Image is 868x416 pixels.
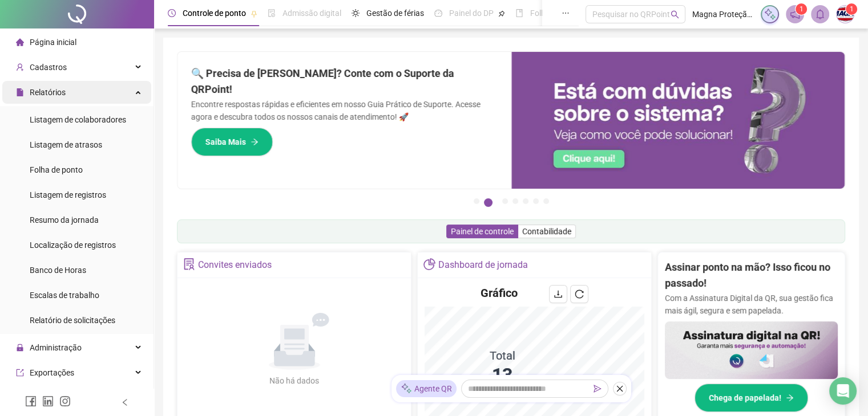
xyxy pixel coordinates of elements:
span: Listagem de colaboradores [30,115,126,124]
button: 5 [523,198,528,204]
span: Listagem de registros [30,190,106,199]
span: Relatórios [30,88,66,97]
span: sun [352,9,360,17]
span: bell [815,9,825,19]
span: Painel de controle [451,227,514,236]
span: Painel do DP [449,9,494,18]
span: Resumo da jornada [30,215,99,225]
span: pushpin [251,10,257,17]
span: close [616,385,624,393]
span: user-add [16,63,24,71]
button: Chega de papelada! [695,384,808,412]
span: search [671,10,679,19]
span: Admissão digital [282,9,341,18]
p: Com a Assinatura Digital da QR, sua gestão fica mais ágil, segura e sem papelada. [665,292,838,317]
span: export [16,369,24,377]
button: 4 [512,198,518,204]
span: pie-chart [423,258,435,270]
span: dashboard [434,9,442,17]
h2: Assinar ponto na mão? Isso ficou no passado! [665,259,838,292]
span: reload [575,289,584,299]
span: 1 [800,5,804,13]
img: sparkle-icon.fc2bf0ac1784a2077858766a79e2daf3.svg [764,8,776,21]
span: solution [183,258,195,270]
button: Saiba Mais [191,128,273,156]
div: Open Intercom Messenger [829,377,857,405]
span: book [515,9,523,17]
span: Saiba Mais [205,136,246,148]
span: Exportações [30,368,74,377]
span: arrow-right [786,394,794,402]
span: notification [790,9,800,19]
span: Magna Proteção Automotiva [692,8,754,21]
span: clock-circle [168,9,176,17]
span: Cadastros [30,63,67,72]
span: Folha de ponto [30,165,83,174]
span: home [16,38,24,46]
span: file-done [268,9,276,17]
span: send [594,385,601,393]
button: 3 [502,198,508,204]
span: 1 [850,5,854,13]
span: Controle de ponto [183,9,246,18]
sup: Atualize o seu contato no menu Meus Dados [846,3,857,15]
span: linkedin [42,395,54,407]
sup: 1 [796,3,807,15]
button: 6 [533,198,539,204]
span: ellipsis [562,9,570,17]
span: facebook [25,395,37,407]
span: left [121,398,129,406]
span: pushpin [498,10,505,17]
button: 2 [484,198,492,207]
h4: Gráfico [481,285,518,301]
span: Relatório de solicitações [30,316,115,325]
span: download [554,289,563,299]
div: Dashboard de jornada [438,255,528,275]
span: Banco de Horas [30,266,86,275]
p: Encontre respostas rápidas e eficientes em nosso Guia Prático de Suporte. Acesse agora e descubra... [191,98,498,123]
span: Administração [30,343,82,352]
img: banner%2F0cf4e1f0-cb71-40ef-aa93-44bd3d4ee559.png [511,52,845,189]
img: 21831 [837,6,854,23]
div: Agente QR [396,380,457,397]
span: Chega de papelada! [709,391,781,404]
span: Página inicial [30,38,76,47]
span: arrow-right [251,138,259,146]
button: 7 [543,198,549,204]
span: Contabilidade [522,227,571,236]
img: sparkle-icon.fc2bf0ac1784a2077858766a79e2daf3.svg [401,383,412,395]
span: Escalas de trabalho [30,291,99,300]
div: Não há dados [242,374,347,387]
span: file [16,88,24,96]
span: Listagem de atrasos [30,140,102,149]
div: Convites enviados [198,255,272,275]
span: instagram [59,395,71,407]
span: Gestão de férias [366,9,424,18]
h2: 🔍 Precisa de [PERSON_NAME]? Conte com o Suporte da QRPoint! [191,66,498,98]
span: Folha de pagamento [530,9,603,18]
button: 1 [474,198,479,204]
span: Localização de registros [30,240,116,250]
span: lock [16,344,24,352]
img: banner%2F02c71560-61a6-44d4-94b9-c8ab97240462.png [665,321,838,379]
